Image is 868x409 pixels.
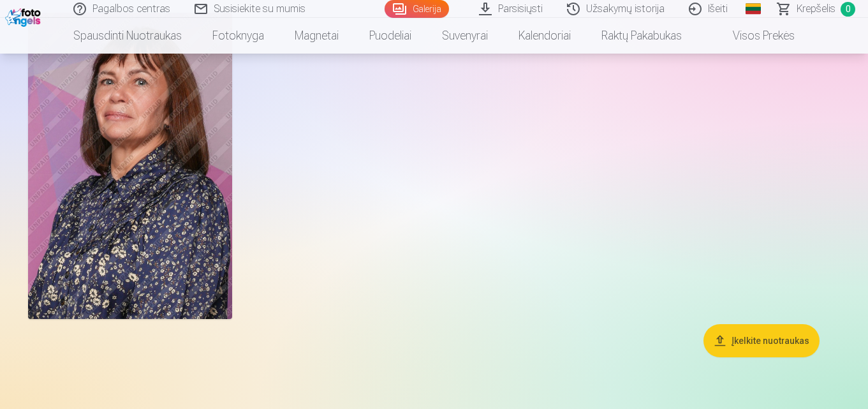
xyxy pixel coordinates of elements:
[58,18,197,54] a: Spausdinti nuotraukas
[503,18,586,54] a: Kalendoriai
[586,18,697,54] a: Raktų pakabukas
[354,18,427,54] a: Puodeliai
[5,5,44,27] img: /fa2
[797,1,835,17] span: Krepšelis
[703,324,820,357] button: Įkelkite nuotraukas
[197,18,279,54] a: Fotoknyga
[697,18,810,54] a: Visos prekės
[841,2,855,17] span: 0
[279,18,354,54] a: Magnetai
[427,18,503,54] a: Suvenyrai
